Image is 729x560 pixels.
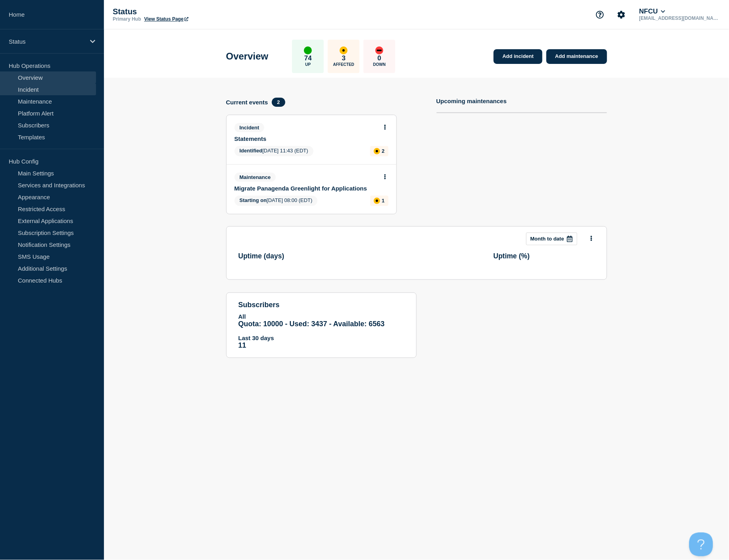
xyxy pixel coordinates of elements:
div: affected [340,46,348,54]
p: Down [373,62,386,67]
a: Statements [235,135,378,142]
p: Last 30 days [239,335,404,341]
p: 3 [342,54,346,62]
p: Up [305,62,311,67]
p: Affected [333,62,354,67]
span: Incident [235,123,265,132]
p: Month to date [531,236,564,242]
a: Add maintenance [546,49,607,64]
span: Identified [240,148,263,154]
p: Status [113,7,271,16]
a: Migrate Panagenda Greenlight for Applications [235,185,378,192]
button: Support [592,6,608,23]
h3: Uptime ( days ) [239,252,285,260]
div: affected [374,148,380,154]
span: Quota: 10000 - Used: 3437 - Available: 6563 [239,320,385,328]
span: [DATE] 08:00 (EDT) [235,196,318,206]
button: Month to date [526,233,577,245]
h4: Current events [226,99,268,106]
span: Starting on [240,197,267,203]
span: [DATE] 11:43 (EDT) [235,146,314,156]
a: View Status Page [144,16,188,22]
div: up [304,46,312,54]
h4: Upcoming maintenances [437,98,507,104]
p: 11 [239,341,404,350]
iframe: Help Scout Beacon - Open [689,533,713,556]
p: Status [9,38,85,45]
h3: Uptime ( % ) [494,252,530,260]
span: Maintenance [235,173,276,182]
button: Account settings [613,6,630,23]
p: Primary Hub [113,16,141,22]
div: down [375,46,383,54]
p: 0 [378,54,381,62]
button: NFCU [638,8,667,15]
p: [EMAIL_ADDRESS][DOMAIN_NAME] [638,15,720,21]
span: 2 [272,98,285,107]
p: All [239,313,404,320]
p: 2 [382,148,385,154]
a: Add incident [494,49,542,64]
p: 1 [382,198,385,204]
div: affected [374,198,380,204]
h1: Overview [226,51,269,62]
h4: subscribers [239,301,404,309]
p: 74 [304,54,312,62]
